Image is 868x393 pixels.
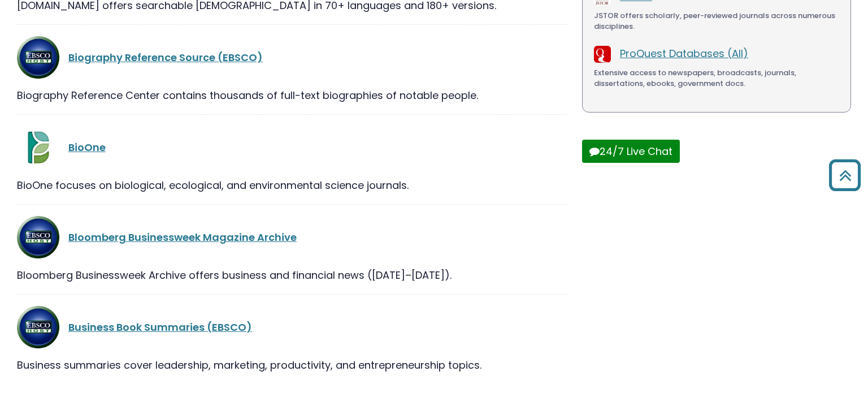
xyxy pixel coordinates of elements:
[68,320,252,334] a: Business Book Summaries (EBSCO)
[17,267,568,283] div: Bloomberg Businessweek Archive offers business and financial news ([DATE]–[DATE]).
[17,88,568,103] div: Biography Reference Center contains thousands of full-text biographies of notable people.
[594,10,839,32] div: JSTOR offers scholarly, peer-reviewed journals across numerous disciplines.
[594,67,839,89] div: Extensive access to newspapers, broadcasts, journals, dissertations, ebooks, government docs.
[17,357,568,373] div: Business summaries cover leadership, marketing, productivity, and entrepreneurship topics.
[68,230,297,244] a: Bloomberg Businessweek Magazine Archive
[582,140,680,163] button: 24/7 Live Chat
[620,46,748,61] a: ProQuest Databases (All)
[17,178,568,193] div: BioOne focuses on biological, ecological, and environmental science journals.
[68,140,106,154] a: BioOne
[824,165,865,185] a: Back to Top
[68,50,263,64] a: Biography Reference Source (EBSCO)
